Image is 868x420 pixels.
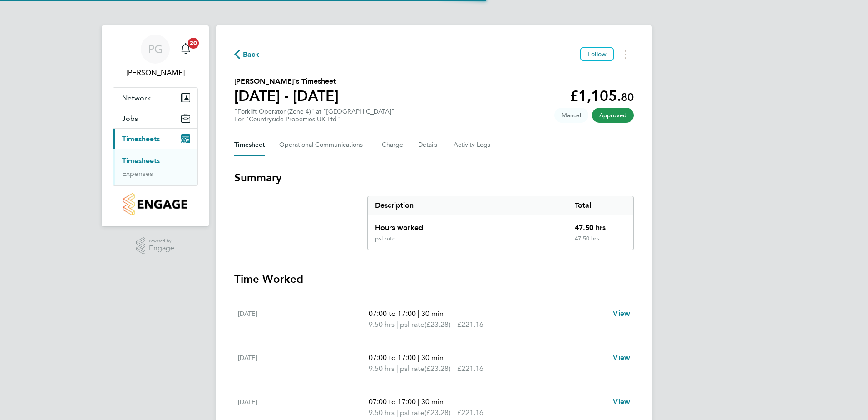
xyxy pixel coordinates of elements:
span: (£23.28) = [424,364,457,373]
span: Follow [587,50,607,58]
button: Operational Communications [279,134,367,156]
a: View [613,352,630,363]
div: Timesheets [113,149,197,185]
button: Details [418,134,439,156]
img: countryside-properties-logo-retina.png [123,193,187,215]
a: View [613,308,630,319]
div: For "Countryside Properties UK Ltd" [234,115,395,123]
span: (£23.28) = [424,320,457,329]
span: Powered by [149,237,174,245]
div: Summary [367,196,634,250]
span: | [396,364,398,373]
span: psl rate [400,363,424,374]
app-decimal: £1,105. [570,87,634,105]
div: psl rate [375,235,395,242]
span: 30 min [421,397,444,406]
a: Expenses [122,169,153,178]
span: View [613,397,630,406]
button: Timesheets [113,129,197,149]
a: Timesheets [122,156,160,165]
span: View [613,309,630,318]
span: 30 min [421,309,444,318]
h2: [PERSON_NAME]'s Timesheet [234,76,339,87]
span: | [396,320,398,329]
span: 07:00 to 17:00 [369,397,416,406]
div: [DATE] [238,308,369,330]
button: Activity Logs [454,134,492,156]
button: Network [113,88,197,108]
div: 47.50 hrs [567,235,633,250]
span: PG [148,43,163,55]
div: [DATE] [238,352,369,374]
span: 80 [621,90,634,104]
span: 30 min [421,353,444,362]
span: 07:00 to 17:00 [369,353,416,362]
h1: [DATE] - [DATE] [234,87,339,105]
a: PG[PERSON_NAME] [113,35,198,78]
span: Timesheets [122,135,160,143]
span: 9.50 hrs [369,364,395,373]
a: Go to home page [113,193,198,215]
span: Engage [149,245,174,252]
span: Jobs [122,114,138,123]
span: 20 [188,38,199,49]
span: £221.16 [457,320,483,329]
span: £221.16 [457,364,483,373]
span: Network [122,94,151,102]
button: Jobs [113,108,197,128]
div: [DATE] [238,396,369,418]
span: | [418,309,419,318]
span: (£23.28) = [424,408,457,417]
button: Charge [382,134,404,156]
button: Timesheet [234,134,265,156]
div: "Forklift Operator (Zone 4)" at "[GEOGRAPHIC_DATA]" [234,108,395,123]
span: This timesheet has been approved. [592,108,634,123]
span: psl rate [400,407,424,418]
span: | [418,353,419,362]
span: 9.50 hrs [369,408,395,417]
div: Description [368,196,567,215]
span: This timesheet was manually created. [554,108,588,123]
button: Back [234,49,260,60]
div: Hours worked [368,215,567,235]
div: Total [567,196,633,215]
button: Timesheets Menu [617,47,634,61]
span: Paul Grayston [113,67,198,78]
div: 47.50 hrs [567,215,633,235]
span: £221.16 [457,408,483,417]
a: View [613,396,630,407]
span: psl rate [400,319,424,330]
a: 20 [177,35,195,64]
span: View [613,353,630,362]
span: 07:00 to 17:00 [369,309,416,318]
h3: Summary [234,170,634,185]
nav: Main navigation [102,25,209,226]
span: | [396,408,398,417]
h3: Time Worked [234,272,634,286]
a: Powered byEngage [136,237,175,255]
span: Back [243,49,260,60]
button: Follow [580,47,614,61]
span: | [418,397,419,406]
span: 9.50 hrs [369,320,395,329]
